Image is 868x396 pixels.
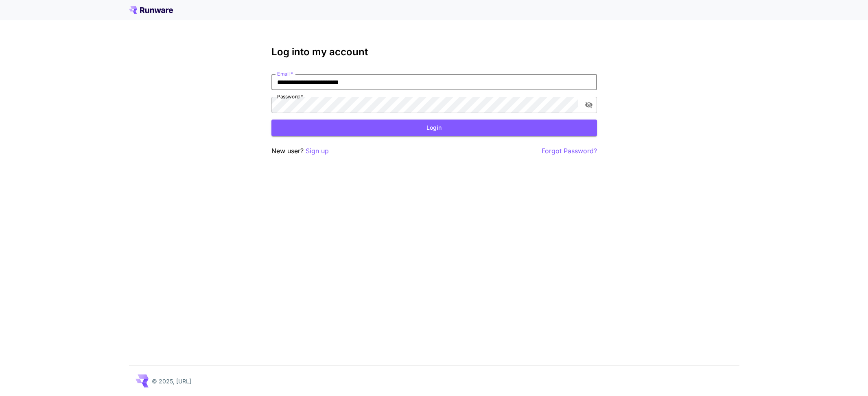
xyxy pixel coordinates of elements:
label: Password [277,93,303,100]
button: Login [271,120,597,136]
h3: Log into my account [271,46,597,58]
label: Email [277,70,293,77]
button: Forgot Password? [542,146,597,156]
p: New user? [271,146,329,156]
button: Sign up [306,146,329,156]
button: toggle password visibility [582,98,596,112]
p: © 2025, [URL] [152,377,191,385]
